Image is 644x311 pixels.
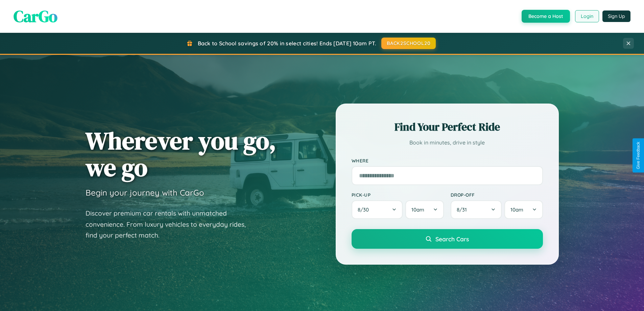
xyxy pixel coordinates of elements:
span: CarGo [14,5,57,27]
button: 8/30 [352,200,403,219]
span: Search Cars [435,235,469,243]
span: Back to School savings of 20% in select cities! Ends [DATE] 10am PT. [198,40,376,47]
button: Search Cars [352,229,543,249]
span: 8 / 31 [457,206,470,213]
button: 10am [405,200,444,219]
span: 8 / 30 [358,206,372,213]
p: Book in minutes, drive in style [352,138,543,148]
button: Login [575,10,599,22]
button: 8/31 [451,200,502,219]
label: Drop-off [451,192,543,198]
label: Where [352,158,543,163]
p: Discover premium car rentals with unmatched convenience. From luxury vehicles to everyday rides, ... [86,208,255,241]
button: Become a Host [522,10,570,23]
h1: Wherever you go, we go [86,127,276,181]
button: 10am [504,200,543,219]
button: Sign Up [602,10,630,22]
label: Pick-up [352,192,444,198]
h3: Begin your journey with CarGo [86,187,204,198]
h2: Find Your Perfect Ride [352,119,543,134]
button: BACK2SCHOOL20 [381,38,436,49]
span: 10am [510,206,523,213]
div: Give Feedback [636,142,641,169]
span: 10am [411,206,424,213]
